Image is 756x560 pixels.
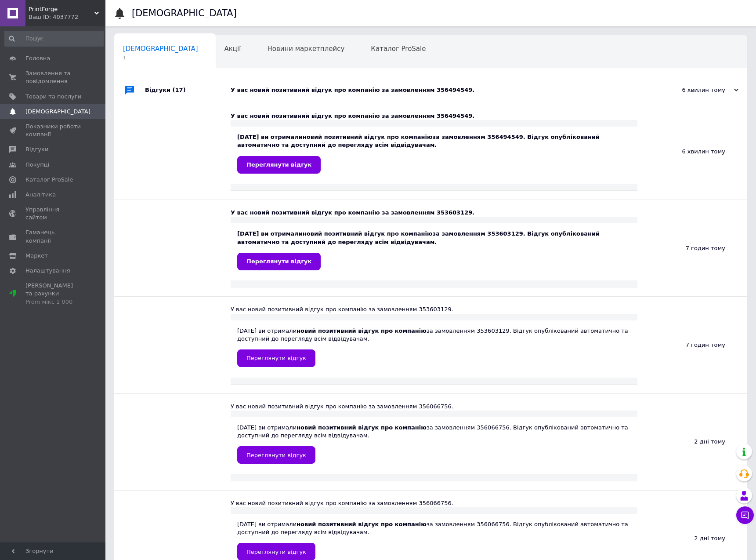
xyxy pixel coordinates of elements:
[123,55,198,61] span: 1
[637,394,747,490] div: 2 дні тому
[651,86,738,94] div: 6 хвилин тому
[297,521,427,527] b: новий позитивний відгук про компанію
[637,297,747,393] div: 7 годин тому
[25,145,48,153] span: Відгуки
[246,355,306,361] span: Переглянути відгук
[237,327,631,367] div: [DATE] ви отримали за замовленням 353603129. Відгук опублікований автоматично та доступний до пер...
[231,305,637,313] div: У вас новий позитивний відгук про компанію за замовленням 353603129.
[25,176,73,184] span: Каталог ProSale
[25,282,81,306] span: [PERSON_NAME] та рахунки
[231,112,637,120] div: У вас новий позитивний відгук про компанію за замовленням 356494549.
[237,156,321,174] a: Переглянути відгук
[123,45,198,53] span: [DEMOGRAPHIC_DATA]
[237,133,631,173] div: [DATE] ви отримали за замовленням 356494549. Відгук опублікований автоматично та доступний до пер...
[231,209,637,217] div: У вас новий позитивний відгук про компанію за замовленням 353603129.
[237,424,631,464] div: [DATE] ви отримали за замовленням 356066756. Відгук опублікований автоматично та доступний до пер...
[231,499,637,507] div: У вас новий позитивний відгук про компанію за замовленням 356066756.
[237,349,315,367] a: Переглянути відгук
[371,45,426,53] span: Каталог ProSale
[297,424,427,431] b: новий позитивний відгук про компанію
[637,200,747,296] div: 7 годин тому
[237,230,631,270] div: [DATE] ви отримали за замовленням 353603129. Відгук опублікований автоматично та доступний до пер...
[297,327,427,334] b: новий позитивний відгук про компанію
[25,108,90,116] span: [DEMOGRAPHIC_DATA]
[29,13,105,21] div: Ваш ID: 4037772
[246,549,306,555] span: Переглянути відгук
[231,403,637,411] div: У вас новий позитивний відгук про компанію за замовленням 356066756.
[25,267,70,275] span: Налаштування
[25,123,81,138] span: Показники роботи компанії
[246,258,311,265] span: Переглянути відгук
[25,191,56,199] span: Аналітика
[25,206,81,222] span: Управління сайтом
[145,77,231,103] div: Відгуки
[237,253,321,270] a: Переглянути відгук
[25,252,48,260] span: Маркет
[25,298,81,306] div: Prom мікс 1 000
[637,103,747,200] div: 6 хвилин тому
[303,230,433,237] b: новий позитивний відгук про компанію
[237,446,315,464] a: Переглянути відгук
[4,31,104,47] input: Пошук
[25,161,49,169] span: Покупці
[25,55,50,62] span: Головна
[736,506,754,524] button: Чат з покупцем
[231,86,651,94] div: У вас новий позитивний відгук про компанію за замовленням 356494549.
[246,452,306,458] span: Переглянути відгук
[224,45,241,53] span: Акції
[25,229,81,244] span: Гаманець компанії
[173,87,186,93] span: (17)
[303,134,433,140] b: новий позитивний відгук про компанію
[29,5,94,13] span: PrintForge
[246,161,311,168] span: Переглянути відгук
[132,8,237,18] h1: [DEMOGRAPHIC_DATA]
[267,45,344,53] span: Новини маркетплейсу
[25,93,81,101] span: Товари та послуги
[25,69,81,85] span: Замовлення та повідомлення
